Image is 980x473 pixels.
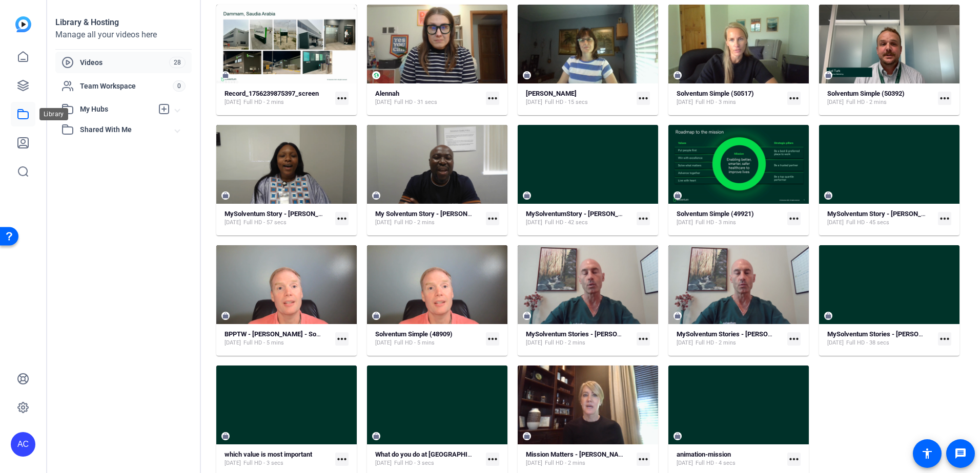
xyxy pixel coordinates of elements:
[224,459,241,467] span: [DATE]
[696,98,736,106] span: Full HD - 3 mins
[938,332,951,346] mat-icon: more_horiz
[677,339,693,347] span: [DATE]
[526,459,542,467] span: [DATE]
[526,98,542,106] span: [DATE]
[394,98,437,106] span: Full HD - 31 secs
[486,212,499,225] mat-icon: more_horiz
[375,450,482,467] a: What do you do at [GEOGRAPHIC_DATA][DATE]Full HD - 3 secs
[243,98,284,106] span: Full HD - 2 mins
[545,98,588,106] span: Full HD - 15 secs
[827,90,934,106] a: Solventum Simple (50392)[DATE]Full HD - 2 mins
[846,339,889,347] span: Full HD - 38 secs
[545,219,588,227] span: Full HD - 42 secs
[375,330,482,347] a: Solventum Simple (48909)[DATE]Full HD - 5 mins
[335,332,349,346] mat-icon: more_horiz
[846,219,889,227] span: Full HD - 45 secs
[394,459,434,467] span: Full HD - 3 secs
[787,212,801,225] mat-icon: more_horiz
[787,92,801,105] mat-icon: more_horiz
[224,219,241,227] span: [DATE]
[11,432,35,457] div: AC
[526,210,632,227] a: MySolventumStory - [PERSON_NAME][DATE]Full HD - 42 secs
[243,339,284,347] span: Full HD - 5 mins
[375,98,392,106] span: [DATE]
[80,81,173,91] span: Team Workspace
[224,450,331,467] a: which value is most important[DATE]Full HD - 3 secs
[677,98,693,106] span: [DATE]
[677,330,783,347] a: MySolventum Stories - [PERSON_NAME][DATE]Full HD - 2 mins
[637,212,650,225] mat-icon: more_horiz
[224,339,241,347] span: [DATE]
[827,98,844,106] span: [DATE]
[375,210,482,227] a: My Solventum Story - [PERSON_NAME][DATE]Full HD - 2 mins
[80,124,175,135] span: Shared With Me
[526,90,577,97] strong: [PERSON_NAME]
[375,330,453,338] strong: Solventum Simple (48909)
[526,450,630,458] strong: Mission Matters - [PERSON_NAME]
[375,90,399,97] strong: Alennah
[486,332,499,346] mat-icon: more_horiz
[696,459,736,467] span: Full HD - 4 secs
[827,339,844,347] span: [DATE]
[243,219,287,227] span: Full HD - 57 secs
[375,90,482,106] a: Alennah[DATE]Full HD - 31 secs
[39,108,68,120] div: Library
[243,459,283,467] span: Full HD - 3 secs
[335,92,349,105] mat-icon: more_horiz
[55,119,192,140] mat-expansion-panel-header: Shared With Me
[224,210,331,227] a: MySolventum Story - [PERSON_NAME][DATE]Full HD - 57 secs
[526,330,676,338] strong: MySolventum Stories - [PERSON_NAME] (External)
[526,330,632,347] a: MySolventum Stories - [PERSON_NAME] (External)[DATE]Full HD - 2 mins
[827,219,844,227] span: [DATE]
[787,332,801,346] mat-icon: more_horiz
[224,98,241,106] span: [DATE]
[224,90,331,106] a: Record_1756239875397_screen[DATE]Full HD - 2 mins
[677,210,754,218] strong: Solventum Simple (49921)
[827,330,934,347] a: MySolventum Stories - [PERSON_NAME] - Social Snippet[DATE]Full HD - 38 secs
[545,339,585,347] span: Full HD - 2 mins
[394,339,435,347] span: Full HD - 5 mins
[677,450,783,467] a: animation-mission[DATE]Full HD - 4 secs
[224,450,312,458] strong: which value is most important
[526,450,632,467] a: Mission Matters - [PERSON_NAME][DATE]Full HD - 2 mins
[526,90,632,106] a: [PERSON_NAME][DATE]Full HD - 15 secs
[677,219,693,227] span: [DATE]
[169,57,186,68] span: 28
[827,210,942,218] strong: MySolventum Story - [PERSON_NAME]
[173,80,186,92] span: 0
[938,92,951,105] mat-icon: more_horiz
[696,219,736,227] span: Full HD - 3 mins
[827,90,905,97] strong: Solventum Simple (50392)
[224,330,350,338] strong: BPPTW - [PERSON_NAME] - Social Snippet
[526,219,542,227] span: [DATE]
[545,459,585,467] span: Full HD - 2 mins
[637,453,650,466] mat-icon: more_horiz
[224,210,339,218] strong: MySolventum Story - [PERSON_NAME]
[526,339,542,347] span: [DATE]
[938,212,951,225] mat-icon: more_horiz
[335,212,349,225] mat-icon: more_horiz
[677,459,693,467] span: [DATE]
[335,453,349,466] mat-icon: more_horiz
[55,99,192,119] mat-expansion-panel-header: My Hubs
[677,90,754,97] strong: Solventum Simple (50517)
[224,330,331,347] a: BPPTW - [PERSON_NAME] - Social Snippet[DATE]Full HD - 5 mins
[55,16,192,29] div: Library & Hosting
[394,219,435,227] span: Full HD - 2 mins
[80,104,153,115] span: My Hubs
[677,90,783,106] a: Solventum Simple (50517)[DATE]Full HD - 3 mins
[55,29,192,41] div: Manage all your videos here
[921,447,933,460] mat-icon: accessibility
[526,210,639,218] strong: MySolventumStory - [PERSON_NAME]
[486,453,499,466] mat-icon: more_horiz
[677,330,796,338] strong: MySolventum Stories - [PERSON_NAME]
[486,92,499,105] mat-icon: more_horiz
[677,450,731,458] strong: animation-mission
[787,453,801,466] mat-icon: more_horiz
[696,339,736,347] span: Full HD - 2 mins
[375,219,392,227] span: [DATE]
[224,90,319,97] strong: Record_1756239875397_screen
[677,210,783,227] a: Solventum Simple (49921)[DATE]Full HD - 3 mins
[15,16,31,32] img: blue-gradient.svg
[375,210,491,218] strong: My Solventum Story - [PERSON_NAME]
